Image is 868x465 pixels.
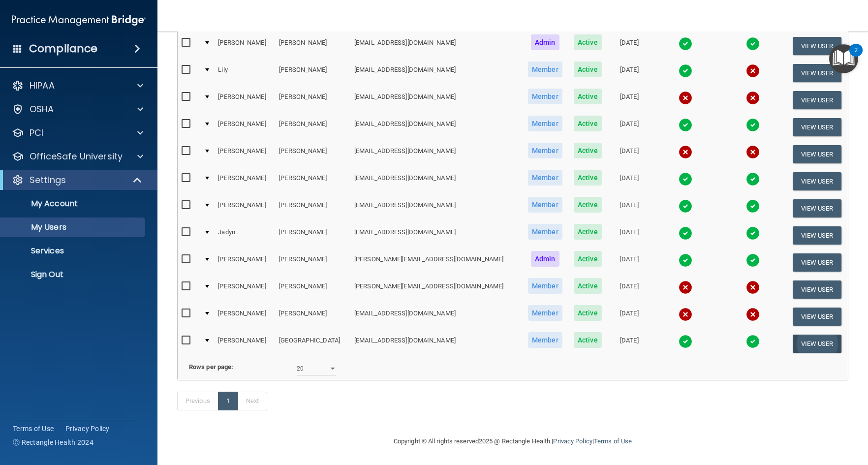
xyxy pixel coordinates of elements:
[793,145,841,163] button: View User
[214,87,275,114] td: [PERSON_NAME]
[574,224,602,240] span: Active
[214,276,275,303] td: [PERSON_NAME]
[6,246,141,256] p: Services
[679,37,692,51] img: tick.e7d51cea.svg
[177,392,218,410] a: Previous
[350,330,522,357] td: [EMAIL_ADDRESS][DOMAIN_NAME]
[746,118,760,132] img: tick.e7d51cea.svg
[746,64,760,78] img: cross.ca9f0e7f.svg
[30,103,54,115] p: OSHA
[531,34,559,50] span: Admin
[746,172,760,186] img: tick.e7d51cea.svg
[275,222,350,249] td: [PERSON_NAME]
[6,270,141,279] p: Sign Out
[746,37,760,51] img: tick.e7d51cea.svg
[746,335,760,348] img: tick.e7d51cea.svg
[275,141,350,168] td: [PERSON_NAME]
[214,330,275,357] td: [PERSON_NAME]
[793,199,841,217] button: View User
[214,141,275,168] td: [PERSON_NAME]
[65,424,110,434] a: Privacy Policy
[793,172,841,190] button: View User
[574,305,602,321] span: Active
[698,395,856,434] iframe: Drift Widget Chat Controller
[679,172,692,186] img: tick.e7d51cea.svg
[218,392,238,410] a: 1
[528,278,562,294] span: Member
[574,116,602,131] span: Active
[528,116,562,131] span: Member
[528,62,562,77] span: Member
[793,308,841,326] button: View User
[350,249,522,276] td: [PERSON_NAME][EMAIL_ADDRESS][DOMAIN_NAME]
[214,249,275,276] td: [PERSON_NAME]
[793,335,841,353] button: View User
[275,87,350,114] td: [PERSON_NAME]
[12,10,146,30] img: PMB logo
[333,426,692,457] div: Copyright © All rights reserved 2025 @ Rectangle Health | |
[746,280,760,294] img: cross.ca9f0e7f.svg
[350,60,522,87] td: [EMAIL_ADDRESS][DOMAIN_NAME]
[679,91,692,105] img: cross.ca9f0e7f.svg
[214,195,275,222] td: [PERSON_NAME]
[275,60,350,87] td: [PERSON_NAME]
[574,197,602,213] span: Active
[350,195,522,222] td: [EMAIL_ADDRESS][DOMAIN_NAME]
[607,87,651,114] td: [DATE]
[793,91,841,109] button: View User
[12,80,143,92] a: HIPAA
[214,303,275,330] td: [PERSON_NAME]
[350,32,522,60] td: [EMAIL_ADDRESS][DOMAIN_NAME]
[350,168,522,195] td: [EMAIL_ADDRESS][DOMAIN_NAME]
[12,174,143,186] a: Settings
[275,114,350,141] td: [PERSON_NAME]
[574,34,602,50] span: Active
[607,222,651,249] td: [DATE]
[679,308,692,321] img: cross.ca9f0e7f.svg
[528,197,562,213] span: Member
[350,141,522,168] td: [EMAIL_ADDRESS][DOMAIN_NAME]
[13,437,93,447] span: Ⓒ Rectangle Health 2024
[30,151,123,162] p: OfficeSafe University
[793,280,841,299] button: View User
[214,114,275,141] td: [PERSON_NAME]
[13,424,54,434] a: Terms of Use
[793,253,841,272] button: View User
[607,32,651,60] td: [DATE]
[607,141,651,168] td: [DATE]
[679,335,692,348] img: tick.e7d51cea.svg
[679,64,692,78] img: tick.e7d51cea.svg
[553,437,592,445] a: Privacy Policy
[607,276,651,303] td: [DATE]
[29,42,97,56] h4: Compliance
[793,37,841,55] button: View User
[275,330,350,357] td: [GEOGRAPHIC_DATA]
[275,249,350,276] td: [PERSON_NAME]
[679,118,692,132] img: tick.e7d51cea.svg
[607,330,651,357] td: [DATE]
[528,332,562,348] span: Member
[679,280,692,294] img: cross.ca9f0e7f.svg
[679,226,692,240] img: tick.e7d51cea.svg
[350,114,522,141] td: [EMAIL_ADDRESS][DOMAIN_NAME]
[574,251,602,267] span: Active
[594,437,632,445] a: Terms of Use
[746,253,760,267] img: tick.e7d51cea.svg
[574,332,602,348] span: Active
[528,89,562,104] span: Member
[793,118,841,136] button: View User
[275,168,350,195] td: [PERSON_NAME]
[679,145,692,159] img: cross.ca9f0e7f.svg
[350,222,522,249] td: [EMAIL_ADDRESS][DOMAIN_NAME]
[238,392,267,410] a: Next
[350,303,522,330] td: [EMAIL_ADDRESS][DOMAIN_NAME]
[746,226,760,240] img: tick.e7d51cea.svg
[214,168,275,195] td: [PERSON_NAME]
[30,127,43,139] p: PCI
[607,168,651,195] td: [DATE]
[189,363,233,371] b: Rows per page:
[746,199,760,213] img: tick.e7d51cea.svg
[528,224,562,240] span: Member
[6,222,141,232] p: My Users
[30,80,55,92] p: HIPAA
